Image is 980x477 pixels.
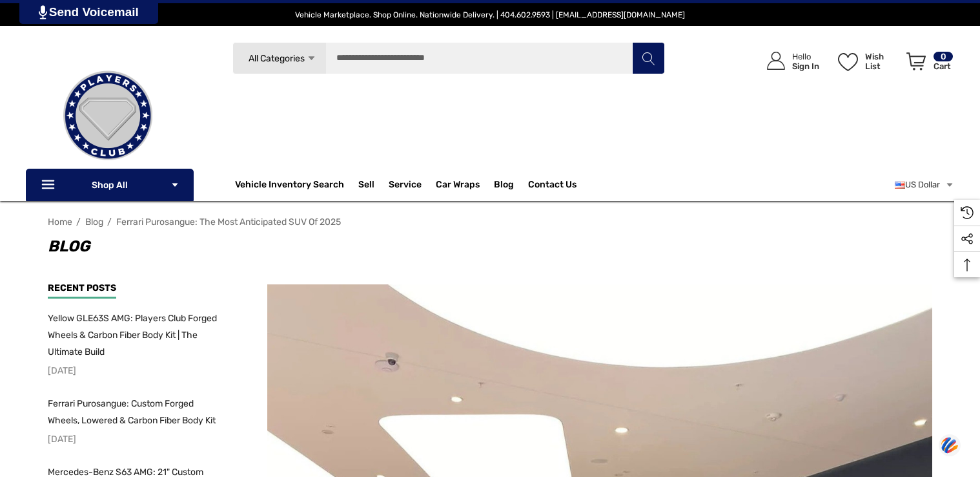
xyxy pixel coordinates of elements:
span: Recent Posts [48,282,116,293]
p: Wish List [865,52,899,71]
img: Players Club | Cars For Sale [43,51,172,180]
a: Blog [494,179,514,193]
img: svg+xml;base64,PHN2ZyB3aWR0aD0iNDQiIGhlaWdodD0iNDQiIHZpZXdCb3g9IjAgMCA0NCA0NCIgZmlsbD0ibm9uZSIgeG... [939,434,961,458]
svg: Recently Viewed [961,206,974,219]
p: [DATE] [48,431,222,448]
a: Home [48,217,72,228]
span: Car Wraps [436,179,480,193]
span: Yellow GLE63S AMG: Players Club Forged Wheels & Carbon Fiber Body Kit | The Ultimate Build [48,313,217,357]
a: All Categories Icon Arrow Down Icon Arrow Up [232,42,326,74]
p: Shop All [26,169,194,201]
p: 0 [934,52,953,61]
p: Sign In [792,61,819,71]
p: Cart [934,61,953,71]
svg: Icon Line [40,178,59,193]
svg: Review Your Cart [906,52,926,70]
svg: Icon User Account [767,52,785,70]
span: All Categories [249,53,305,64]
a: Sell [358,172,389,198]
svg: Icon Arrow Down [170,180,179,189]
p: [DATE] [48,363,222,379]
button: Search [632,42,664,74]
svg: Top [954,259,980,271]
a: Contact Us [528,179,577,193]
span: Ferrari Purosangue: Custom Forged Wheels, Lowered & Carbon Fiber Body Kit [48,398,216,426]
a: Ferrari Purosangue: Custom Forged Wheels, Lowered & Carbon Fiber Body Kit [48,396,222,429]
span: Vehicle Marketplace. Shop Online. Nationwide Delivery. | 404.602.9593 | [EMAIL_ADDRESS][DOMAIN_NAME] [295,10,685,19]
svg: Social Media [961,233,974,246]
img: PjwhLS0gR2VuZXJhdG9yOiBHcmF2aXQuaW8gLS0+PHN2ZyB4bWxucz0iaHR0cDovL3d3dy53My5vcmcvMjAwMC9zdmciIHhtb... [39,5,47,19]
nav: Breadcrumb [48,211,932,233]
a: Ferrari Purosangue: The Most Anticipated SUV of 2025 [116,217,341,228]
a: Car Wraps [436,172,494,198]
svg: Icon Arrow Down [307,54,316,63]
h1: Blog [48,233,932,259]
a: Wish List Wish List [832,39,901,83]
p: Hello [792,52,819,61]
svg: Wish List [838,53,858,71]
a: Yellow GLE63S AMG: Players Club Forged Wheels & Carbon Fiber Body Kit | The Ultimate Build [48,310,222,361]
a: USD [895,172,954,198]
a: Vehicle Inventory Search [235,179,344,193]
a: Sign in [752,39,826,83]
a: Cart with 0 items [901,39,954,89]
a: Blog [85,217,103,228]
span: Sell [358,179,374,193]
a: Service [389,179,422,193]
